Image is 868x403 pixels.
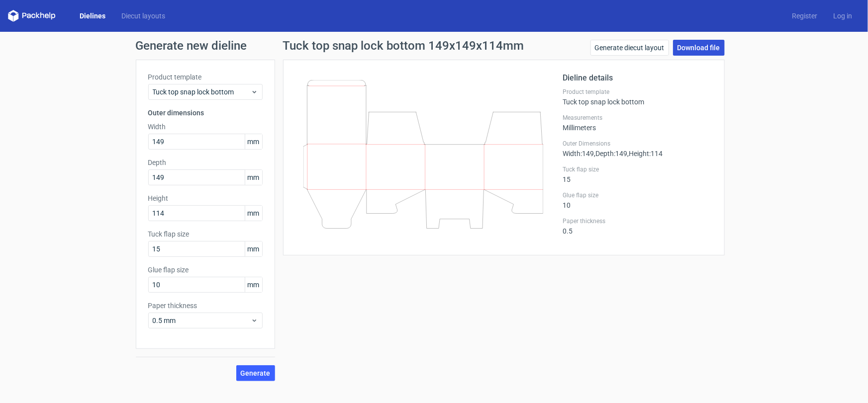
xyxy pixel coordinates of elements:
a: Generate diecut layout [590,40,669,56]
a: Log in [825,11,860,21]
button: Generate [236,365,275,381]
div: Tuck top snap lock bottom [563,88,712,106]
div: 10 [563,191,712,209]
span: 0.5 mm [153,316,251,325]
span: Tuck top snap lock bottom [153,87,251,97]
div: 0.5 [563,217,712,235]
h2: Dieline details [563,72,712,84]
h1: Tuck top snap lock bottom 149x149x114mm [283,40,524,52]
label: Width [148,122,263,132]
h1: Generate new dieline [136,40,733,52]
label: Depth [148,158,263,167]
label: Height [148,193,263,203]
div: 15 [563,165,712,183]
label: Outer Dimensions [563,140,712,148]
label: Glue flap size [563,191,712,199]
label: Product template [148,72,263,82]
label: Paper thickness [148,301,263,311]
a: Dielines [72,11,113,21]
label: Tuck flap size [563,165,712,173]
label: Tuck flap size [148,229,263,239]
span: mm [245,134,262,149]
h3: Outer dimensions [148,108,263,118]
span: , Depth : 149 [594,150,628,158]
label: Measurements [563,114,712,122]
span: , Height : 114 [628,150,663,158]
div: Millimeters [563,114,712,132]
span: mm [245,242,262,256]
a: Diecut layouts [113,11,173,21]
label: Product template [563,88,712,96]
a: Register [784,11,825,21]
span: Width : 149 [563,150,594,158]
a: Download file [673,40,725,56]
label: Paper thickness [563,217,712,225]
span: mm [245,206,262,221]
span: mm [245,277,262,292]
span: mm [245,170,262,185]
label: Glue flap size [148,265,263,275]
span: Generate [241,370,271,377]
